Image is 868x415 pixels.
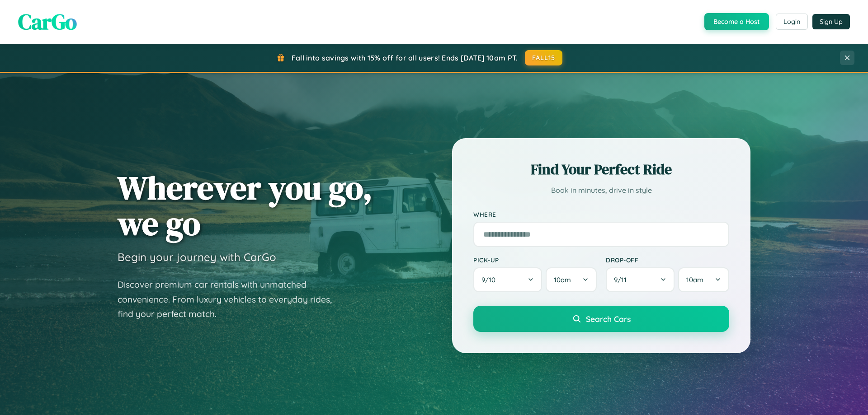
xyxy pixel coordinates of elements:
[812,14,850,29] button: Sign Up
[481,275,500,284] span: 9 / 10
[118,250,276,264] h3: Begin your journey with CarGo
[473,210,729,218] label: Where
[606,267,675,292] button: 9/11
[118,170,373,241] h1: Wherever you go, we go
[586,314,631,324] span: Search Cars
[292,53,518,62] span: Fall into savings with 15% off for all users! Ends [DATE] 10am PT.
[473,256,597,264] label: Pick-up
[776,14,808,30] button: Login
[704,13,769,30] button: Become a Host
[606,256,729,264] label: Drop-off
[554,275,571,284] span: 10am
[473,306,729,332] button: Search Cars
[473,267,542,292] button: 9/10
[18,7,77,37] span: CarGo
[118,277,344,322] p: Discover premium car rentals with unmatched convenience. From luxury vehicles to everyday rides, ...
[546,267,597,292] button: 10am
[614,275,631,284] span: 9 / 11
[473,159,729,179] h2: Find Your Perfect Ride
[473,184,729,197] p: Book in minutes, drive in style
[525,50,563,65] button: FALL15
[686,275,703,284] span: 10am
[678,267,729,292] button: 10am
